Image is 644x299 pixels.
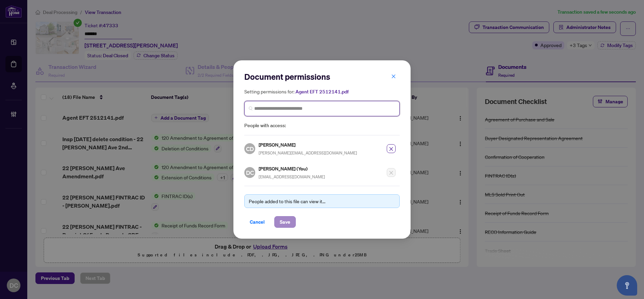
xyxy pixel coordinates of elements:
[244,88,400,95] h5: Setting permissions for:
[280,216,290,227] span: Save
[246,168,254,177] span: DC
[244,71,400,82] h2: Document permissions
[274,216,296,228] button: Save
[259,150,357,155] span: [PERSON_NAME][EMAIL_ADDRESS][DOMAIN_NAME]
[244,216,270,228] button: Cancel
[244,122,400,130] span: People with access:
[249,197,395,205] div: People added to this file can view it...
[250,216,265,227] span: Cancel
[295,89,349,95] span: Agent EFT 2512141.pdf
[246,144,254,153] span: CD
[259,141,357,149] h5: [PERSON_NAME]
[259,165,325,173] h5: [PERSON_NAME] (You)
[391,74,396,79] span: close
[249,106,253,110] img: search_icon
[617,275,637,296] button: Open asap
[259,174,325,179] span: [EMAIL_ADDRESS][DOMAIN_NAME]
[389,147,394,151] span: close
